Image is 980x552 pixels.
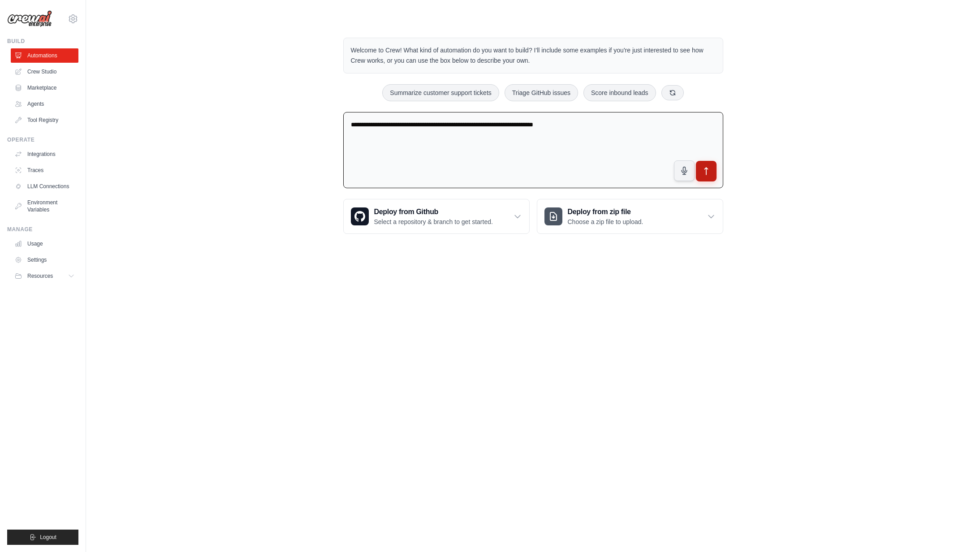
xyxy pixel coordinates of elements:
[11,237,78,251] a: Usage
[11,253,78,267] a: Settings
[935,509,980,552] iframe: Chat Widget
[11,48,78,63] a: Automations
[568,207,643,217] h3: Deploy from zip file
[7,10,52,27] img: Logo
[583,84,656,101] button: Score inbound leads
[7,530,78,545] button: Logout
[11,81,78,95] a: Marketplace
[351,45,716,66] p: Welcome to Crew! What kind of automation do you want to build? I'll include some examples if you'...
[374,217,493,226] p: Select a repository & branch to get started.
[11,195,78,217] a: Environment Variables
[7,38,78,45] div: Build
[382,84,499,101] button: Summarize customer support tickets
[11,65,78,79] a: Crew Studio
[568,217,643,226] p: Choose a zip file to upload.
[40,534,56,541] span: Logout
[11,163,78,177] a: Traces
[11,97,78,111] a: Agents
[374,207,493,217] h3: Deploy from Github
[11,179,78,194] a: LLM Connections
[505,84,578,101] button: Triage GitHub issues
[27,272,53,280] span: Resources
[7,136,78,143] div: Operate
[7,226,78,233] div: Manage
[11,113,78,127] a: Tool Registry
[11,147,78,161] a: Integrations
[11,269,78,283] button: Resources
